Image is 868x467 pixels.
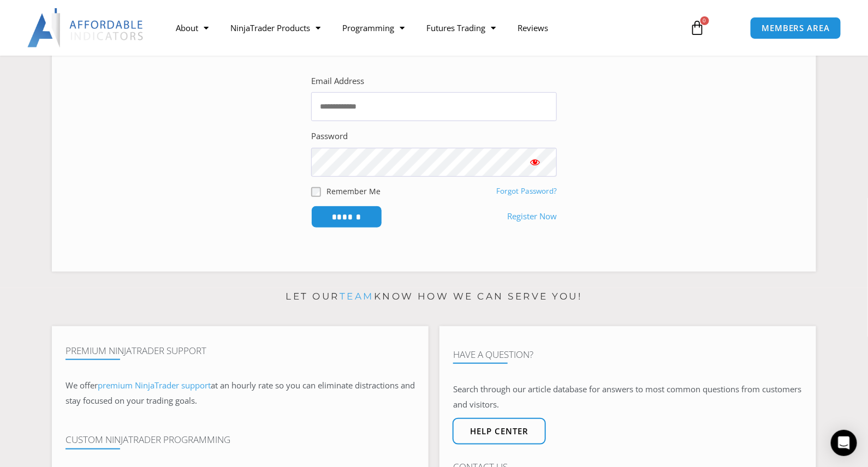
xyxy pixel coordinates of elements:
[66,380,415,406] span: at an hourly rate so you can eliminate distractions and stay focused on your trading goals.
[331,15,415,40] a: Programming
[311,74,364,89] label: Email Address
[27,8,145,47] img: LogoAI | Affordable Indicators – NinjaTrader
[66,434,415,445] h4: Custom NinjaTrader Programming
[311,129,348,144] label: Password
[700,16,709,25] span: 0
[66,345,415,356] h4: Premium NinjaTrader Support
[98,380,211,391] a: premium NinjaTrader support
[453,382,802,412] p: Search through our article database for answers to most common questions from customers and visit...
[326,185,381,197] label: Remember Me
[831,430,857,456] div: Open Intercom Messenger
[340,291,374,302] a: team
[52,288,816,306] p: Let our know how we can serve you!
[496,186,557,196] a: Forgot Password?
[453,349,802,360] h4: Have A Question?
[415,15,507,40] a: Futures Trading
[165,15,219,40] a: About
[507,209,557,224] a: Register Now
[674,12,722,44] a: 0
[507,15,559,40] a: Reviews
[219,15,331,40] a: NinjaTrader Products
[66,380,98,391] span: We offer
[470,427,528,435] span: Help center
[165,15,677,40] nav: Menu
[750,17,841,39] a: MEMBERS AREA
[762,24,830,32] span: MEMBERS AREA
[513,148,557,176] button: Show password
[453,418,546,445] a: Help center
